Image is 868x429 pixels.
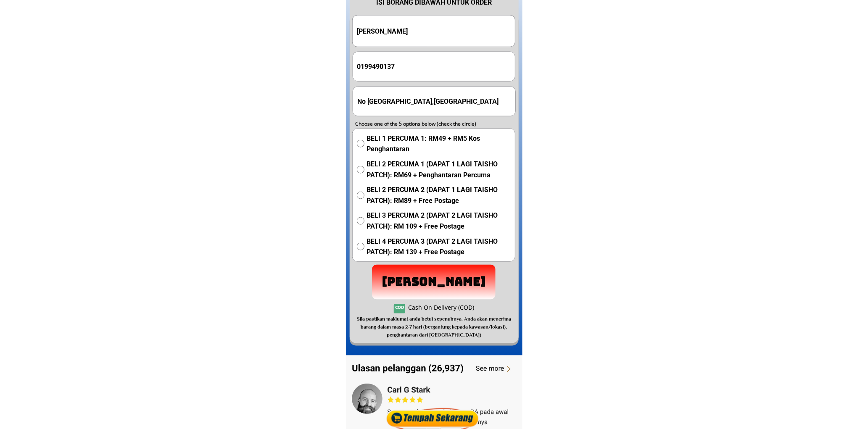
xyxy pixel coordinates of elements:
[367,184,511,206] span: BELI 2 PERCUMA 2 (DAPAT 1 LAGI TAISHO PATCH): RM89 + Free Postage
[352,316,516,340] h3: Sila pastikan maklumat anda betul sepenuhnya. Anda akan menerima barang dalam masa 2-7 hari (berg...
[355,87,513,116] input: Address(Ex: 52 Jalan Wirawati 7, Maluri, 55100 Kuala Lumpur)
[367,159,511,180] span: BELI 2 PERCUMA 1 (DAPAT 1 LAGI TAISHO PATCH): RM69 + Penghantaran Percuma
[372,265,496,300] p: [PERSON_NAME]
[367,210,511,232] span: BELI 3 PERCUMA 2 (DAPAT 2 LAGI TAISHO PATCH): RM 109 + Free Postage
[355,120,497,128] div: Choose one of the 5 options below (check the circle)
[367,236,511,258] span: BELI 4 PERCUMA 3 (DAPAT 2 LAGI TAISHO PATCH): RM 139 + Free Postage
[394,304,405,311] h3: COD
[355,16,513,47] input: Your Full Name/ Nama Penuh
[355,52,513,81] input: Phone Number/ Nombor Telefon
[367,133,511,155] span: BELI 1 PERCUMA 1: RM49 + RM5 Kos Penghantaran
[408,303,474,313] div: Cash On Delivery (COD)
